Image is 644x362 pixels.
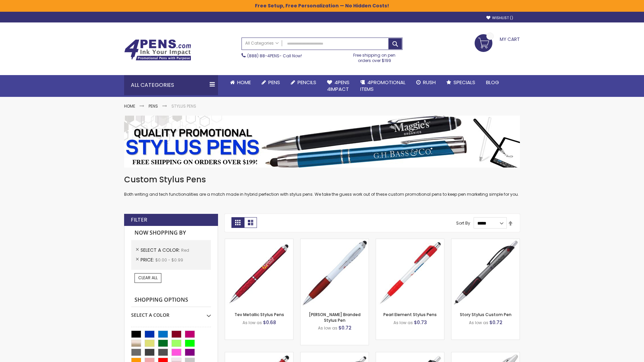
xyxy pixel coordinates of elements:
[124,39,191,61] img: 4Pens Custom Pens and Promotional Products
[453,79,475,86] span: Specials
[451,239,520,307] img: Story Stylus Custom Pen-Red
[245,41,279,46] span: All Categories
[141,247,181,253] span: Select A Color
[486,15,513,20] a: Wishlist
[155,257,183,263] span: $0.00 - $0.99
[225,75,256,90] a: Home
[469,320,488,325] span: As low as
[486,79,499,86] span: Blog
[451,352,520,358] a: Twist Highlighter-Pen Stylus Combo-Red
[237,79,251,86] span: Home
[301,352,369,358] a: Souvenir® Emblem Stylus Pen-Red
[327,79,350,93] span: 4Pens 4impact
[242,38,282,49] a: All Categories
[451,239,520,244] a: Story Stylus Custom Pen-Red
[411,75,441,90] a: Rush
[355,75,411,97] a: 4PROMOTIONALITEMS
[393,320,413,325] span: As low as
[256,75,285,90] a: Pens
[301,239,369,244] a: Ion White Branded Stylus Pen-Red
[322,75,355,97] a: 4Pens4impact
[423,79,436,86] span: Rush
[456,220,470,226] label: Sort By
[234,312,284,317] a: Tev Metallic Stylus Pens
[414,319,427,326] span: $0.73
[131,307,211,318] div: Select A Color
[225,352,293,358] a: Custom Stylus Grip Pens-Red
[301,239,369,307] img: Ion White Branded Stylus Pen-Red
[285,75,322,90] a: Pencils
[171,103,196,109] strong: Stylus Pens
[243,320,262,325] span: As low as
[489,319,502,326] span: $0.72
[124,174,520,197] div: Both writing and tech functionalities are a match made in hybrid perfection with stylus pens. We ...
[231,217,244,228] strong: Grid
[138,275,158,281] span: Clear All
[376,239,444,307] img: Pearl Element Stylus Pens-Red
[225,239,293,244] a: Tev Metallic Stylus Pens-Red
[460,312,512,317] a: Story Stylus Custom Pen
[124,174,520,185] h1: Custom Stylus Pens
[263,319,276,326] span: $0.68
[376,352,444,358] a: Souvenir® Anthem Stylus Pen-Red
[441,75,481,90] a: Specials
[298,79,316,86] span: Pencils
[135,273,161,283] a: Clear All
[181,247,189,253] span: Red
[360,79,406,93] span: 4PROMOTIONAL ITEMS
[124,103,135,109] a: Home
[376,239,444,244] a: Pearl Element Stylus Pens-Red
[149,103,158,109] a: Pens
[225,239,293,307] img: Tev Metallic Stylus Pens-Red
[131,226,211,240] strong: Now Shopping by
[309,312,361,323] a: [PERSON_NAME] Branded Stylus Pen
[124,116,520,168] img: Stylus Pens
[124,75,218,95] div: All Categories
[383,312,437,317] a: Pearl Element Stylus Pens
[346,50,403,63] div: Free shipping on pen orders over $199
[268,79,280,86] span: Pens
[338,324,352,331] span: $0.72
[141,256,155,263] span: Price
[481,75,504,90] a: Blog
[247,53,302,59] span: - Call Now!
[318,325,337,331] span: As low as
[131,216,147,224] strong: Filter
[131,293,211,307] strong: Shopping Options
[247,53,279,59] a: (888) 88-4PENS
